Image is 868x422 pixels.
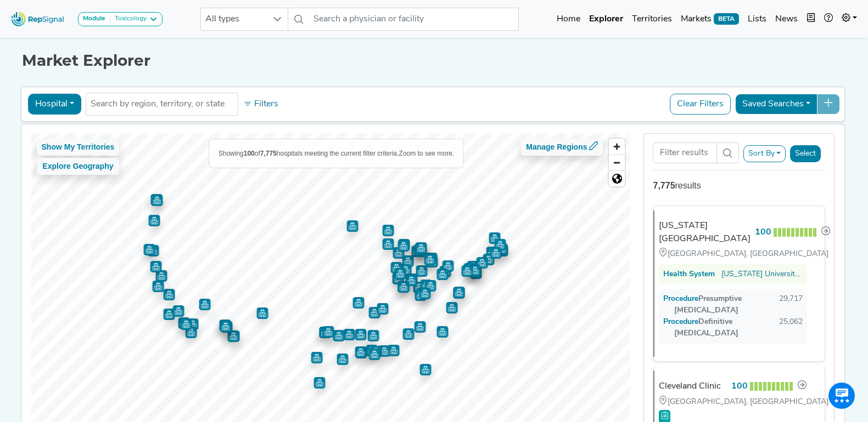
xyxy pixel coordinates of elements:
[609,171,625,186] span: Reset zoom
[402,255,413,267] div: Map marker
[463,263,475,275] div: Map marker
[405,275,417,286] div: Map marker
[721,269,803,280] a: [US_STATE] University Health
[150,261,161,272] div: Map marker
[416,265,427,277] div: Map marker
[219,320,231,331] div: Map marker
[393,247,404,259] div: Map marker
[415,242,427,254] div: Map marker
[333,330,344,341] div: Map marker
[521,139,603,156] button: Manage Regions
[187,318,198,330] div: Map marker
[439,266,451,277] div: Map marker
[91,98,233,111] input: Search by region, territory, or state
[453,287,464,299] div: Map marker
[367,330,379,341] div: Map marker
[152,281,164,292] div: Map marker
[653,142,716,163] input: Search Term
[382,225,394,236] div: Map marker
[609,139,625,155] button: Zoom in
[180,318,192,330] div: Map marker
[446,302,457,313] div: Map marker
[337,353,348,365] div: Map marker
[256,307,268,319] div: Map marker
[424,254,435,265] div: Map marker
[402,328,414,340] div: Map marker
[469,266,480,278] div: Map marker
[755,228,771,237] strong: 100
[779,316,803,339] div: 25,062
[319,327,331,338] div: Map marker
[415,246,427,257] div: Map marker
[414,321,425,333] div: Map marker
[406,273,417,285] div: Map marker
[228,330,239,342] div: Map marker
[676,8,743,30] a: MarketsBETA
[346,220,358,232] div: Map marker
[155,270,167,282] div: Map marker
[368,349,380,360] div: Map marker
[150,194,162,206] div: Map marker
[659,380,721,393] div: Cleveland Clinic
[22,52,847,70] h1: Market Explorer
[355,346,366,358] div: Map marker
[609,170,625,186] button: Reset bearing to north
[442,260,453,272] div: Map marker
[425,253,437,264] div: Map marker
[400,264,411,276] div: Map marker
[78,12,163,26] button: ModuleToxicology
[172,305,184,317] div: Map marker
[147,245,159,256] div: Map marker
[489,232,500,244] div: Map marker
[659,396,807,408] div: [GEOGRAPHIC_DATA], [GEOGRAPHIC_DATA]
[420,280,432,291] div: Map marker
[469,265,480,276] div: Map marker
[743,8,771,30] a: Lists
[37,158,120,175] button: Explore Geography
[240,95,281,113] button: Filters
[366,345,377,356] div: Map marker
[199,299,210,310] div: Map marker
[674,318,698,326] span: Procedure
[490,247,501,259] div: Map marker
[201,8,267,30] span: All types
[390,262,402,273] div: Map marker
[494,239,506,250] div: Map marker
[486,247,497,258] div: Map marker
[382,238,394,250] div: Map marker
[771,8,802,30] a: News
[663,316,779,339] div: Definitive [MEDICAL_DATA]
[185,327,197,338] div: Map marker
[398,239,410,250] div: Map marker
[388,345,399,356] div: Map marker
[178,317,189,329] div: Map marker
[148,215,160,226] div: Map marker
[392,273,404,284] div: Map marker
[609,155,625,170] span: Zoom out
[163,309,175,320] div: Map marker
[368,307,380,318] div: Map marker
[659,219,751,246] div: [US_STATE][GEOGRAPHIC_DATA]
[653,179,825,192] div: results
[585,8,628,30] a: Explorer
[37,139,120,156] button: Show My Territories
[436,269,448,280] div: Map marker
[670,94,731,115] button: Clear Filters
[244,150,255,157] b: 100
[311,352,322,363] div: Map marker
[352,297,364,309] div: Map marker
[731,382,748,391] strong: 100
[653,181,675,190] strong: 7,775
[663,293,779,316] div: Presumptive [MEDICAL_DATA]
[414,244,425,255] div: Map marker
[609,155,625,170] button: Zoom out
[426,256,438,267] div: Map marker
[419,288,430,299] div: Map marker
[424,280,436,292] div: Map marker
[377,303,388,315] div: Map marker
[220,321,231,332] div: Map marker
[714,13,739,24] span: BETA
[496,245,508,256] div: Map marker
[674,295,698,303] span: Procedure
[219,150,399,157] span: Showing of hospitals meeting the current filter criteria.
